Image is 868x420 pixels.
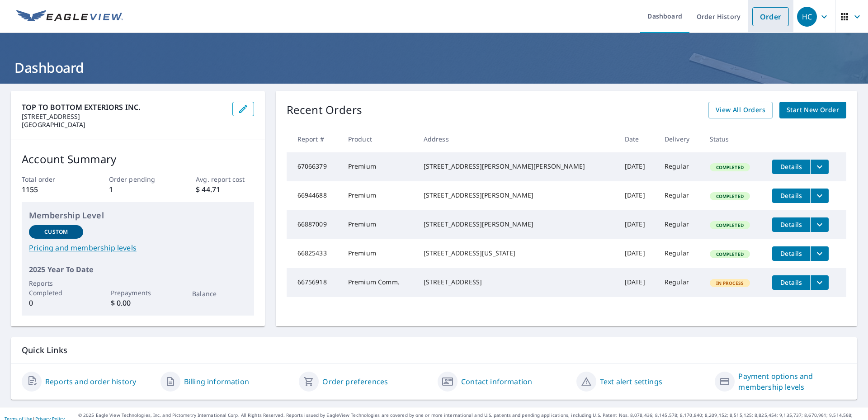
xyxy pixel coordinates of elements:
[111,288,165,297] p: Prepayments
[716,104,765,116] span: View All Orders
[287,102,363,118] p: Recent Orders
[29,209,247,222] p: Membership Level
[424,249,610,258] div: [STREET_ADDRESS][US_STATE]
[711,280,750,286] span: In Process
[341,181,416,210] td: Premium
[196,184,254,195] p: $ 44.71
[11,58,857,77] h1: Dashboard
[16,10,123,24] img: EV Logo
[424,191,610,200] div: [STREET_ADDRESS][PERSON_NAME]
[778,162,805,171] span: Details
[618,239,657,268] td: [DATE]
[341,210,416,239] td: Premium
[287,210,341,239] td: 66887009
[196,175,254,184] p: Avg. report cost
[787,104,839,116] span: Start New Order
[703,126,765,152] th: Status
[22,344,846,356] p: Quick Links
[424,278,610,287] div: [STREET_ADDRESS]
[192,289,246,298] p: Balance
[618,210,657,239] td: [DATE]
[111,297,165,308] p: $ 0.00
[29,278,83,297] p: Reports Completed
[772,246,810,261] button: detailsBtn-66825433
[772,160,810,174] button: detailsBtn-67066379
[22,113,225,121] p: [STREET_ADDRESS]
[711,193,749,199] span: Completed
[22,151,254,167] p: Account Summary
[810,275,829,290] button: filesDropdownBtn-66756918
[711,164,749,170] span: Completed
[22,102,225,113] p: TOP TO BOTTOM EXTERIORS INC.
[22,184,80,195] p: 1155
[424,220,610,229] div: [STREET_ADDRESS][PERSON_NAME]
[778,191,805,200] span: Details
[738,371,846,392] a: Payment options and membership levels
[810,217,829,232] button: filesDropdownBtn-66887009
[618,152,657,181] td: [DATE]
[657,268,703,297] td: Regular
[322,376,388,387] a: Order preferences
[779,102,846,118] a: Start New Order
[424,162,610,171] div: [STREET_ADDRESS][PERSON_NAME][PERSON_NAME]
[618,181,657,210] td: [DATE]
[657,239,703,268] td: Regular
[461,376,532,387] a: Contact information
[22,121,225,129] p: [GEOGRAPHIC_DATA]
[341,152,416,181] td: Premium
[657,152,703,181] td: Regular
[22,175,80,184] p: Total order
[708,102,773,118] a: View All Orders
[772,217,810,232] button: detailsBtn-66887009
[600,376,662,387] a: Text alert settings
[45,376,136,387] a: Reports and order history
[657,181,703,210] td: Regular
[287,126,341,152] th: Report #
[711,251,749,257] span: Completed
[287,268,341,297] td: 66756918
[29,297,83,308] p: 0
[109,184,167,195] p: 1
[44,228,68,236] p: Custom
[752,7,789,26] a: Order
[772,275,810,290] button: detailsBtn-66756918
[287,181,341,210] td: 66944688
[797,7,817,27] div: HC
[657,210,703,239] td: Regular
[341,268,416,297] td: Premium Comm.
[29,242,247,253] a: Pricing and membership levels
[416,126,618,152] th: Address
[657,126,703,152] th: Delivery
[810,246,829,261] button: filesDropdownBtn-66825433
[772,189,810,203] button: detailsBtn-66944688
[287,239,341,268] td: 66825433
[778,220,805,229] span: Details
[618,126,657,152] th: Date
[778,278,805,287] span: Details
[184,376,249,387] a: Billing information
[810,189,829,203] button: filesDropdownBtn-66944688
[618,268,657,297] td: [DATE]
[29,264,247,275] p: 2025 Year To Date
[341,126,416,152] th: Product
[810,160,829,174] button: filesDropdownBtn-67066379
[109,175,167,184] p: Order pending
[341,239,416,268] td: Premium
[711,222,749,228] span: Completed
[287,152,341,181] td: 67066379
[778,249,805,258] span: Details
